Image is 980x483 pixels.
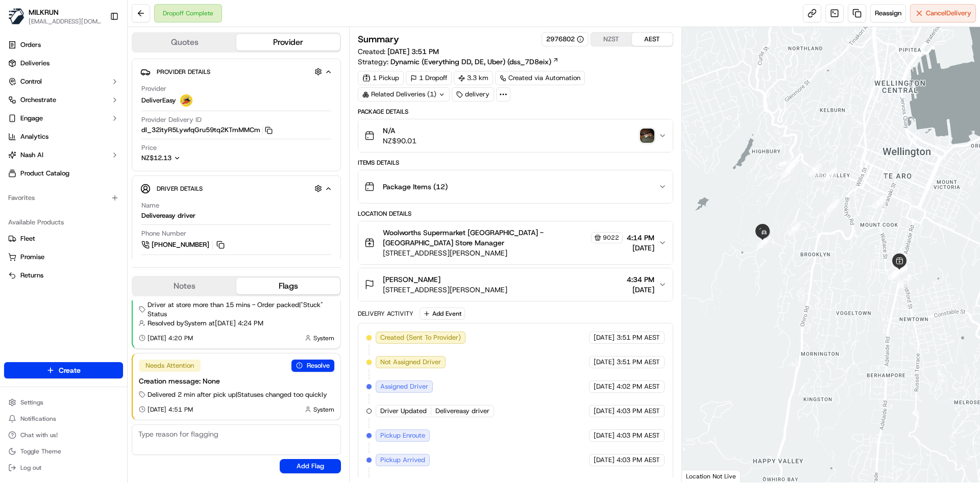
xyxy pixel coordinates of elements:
[20,234,35,243] span: Fleet
[141,154,171,162] span: NZ$12.13
[495,71,585,85] div: Created via Automation
[20,95,56,105] span: Orchestrate
[888,267,901,280] div: 10
[873,195,886,209] div: 11
[141,115,202,124] span: Provider Delivery ID
[20,431,58,439] span: Chat with us!
[627,243,654,253] span: [DATE]
[383,125,416,136] span: N/A
[594,382,615,391] span: [DATE]
[390,57,559,67] a: Dynamic (Everything DD, DE, Uber) (dss_7D8eix)
[358,108,673,116] div: Package Details
[594,358,615,367] span: [DATE]
[29,17,102,26] button: [EMAIL_ADDRESS][DOMAIN_NAME]
[786,158,799,171] div: 14
[358,71,404,85] div: 1 Pickup
[8,8,24,24] img: MILKRUN
[358,310,413,318] div: Delivery Activity
[617,431,660,440] span: 4:03 PM AEST
[781,165,794,178] div: 13
[141,143,157,152] span: Price
[617,455,660,465] span: 4:03 PM AEST
[627,233,654,243] span: 4:14 PM
[4,190,123,206] div: Favorites
[383,274,440,285] span: [PERSON_NAME]
[358,268,672,301] button: [PERSON_NAME][STREET_ADDRESS][PERSON_NAME]4:34 PM[DATE]
[4,428,123,442] button: Chat with us!
[141,201,159,210] span: Name
[380,333,461,342] span: Created (Sent To Provider)
[4,461,123,475] button: Log out
[546,35,584,44] button: 2976802
[148,334,193,342] span: [DATE] 4:20 PM
[20,271,43,280] span: Returns
[380,455,425,465] span: Pickup Arrived
[4,412,123,426] button: Notifications
[4,92,123,108] button: Orchestrate
[313,405,334,414] span: System
[435,406,489,416] span: Delivereasy driver
[358,87,450,101] div: Related Deliveries (1)
[387,47,439,56] span: [DATE] 3:51 PM
[4,214,123,231] div: Available Products
[617,406,660,416] span: 4:03 PM AEST
[280,459,341,473] button: Add Flag
[4,395,123,410] button: Settings
[141,154,231,163] button: NZ$12.13
[209,319,263,328] span: at [DATE] 4:24 PM
[926,9,971,18] span: Cancel Delivery
[291,360,334,372] button: Resolve
[20,464,41,472] span: Log out
[148,319,207,328] span: Resolved by System
[383,285,507,295] span: [STREET_ADDRESS][PERSON_NAME]
[141,229,186,238] span: Phone Number
[390,57,551,67] span: Dynamic (Everything DD, DE, Uber) (dss_7D8eix)
[141,125,273,135] button: dl_32ityR5LywfqGru59tq2KTmMMCm
[898,275,912,288] div: 3
[891,266,904,279] div: 9
[383,227,589,248] span: Woolworths Supermarket [GEOGRAPHIC_DATA] - [GEOGRAPHIC_DATA] Store Manager
[4,37,123,53] a: Orders
[910,4,976,22] button: CancelDelivery
[380,382,428,391] span: Assigned Driver
[133,278,236,294] button: Notes
[29,7,59,17] button: MILKRUN
[133,34,236,50] button: Quotes
[383,136,416,146] span: NZ$90.01
[594,455,615,465] span: [DATE]
[141,84,166,93] span: Provider
[148,300,334,319] span: Driver at store more than 15 mins - Order packed | "Stuck" Status
[8,271,119,280] a: Returns
[640,129,654,143] img: photo_proof_of_delivery image
[617,382,660,391] span: 4:02 PM AEST
[152,240,209,249] span: [PHONE_NUMBER]
[8,234,119,243] a: Fleet
[4,267,123,284] button: Returns
[358,159,673,167] div: Items Details
[313,334,334,342] span: System
[826,199,840,213] div: 16
[4,165,123,182] a: Product Catalog
[380,431,425,440] span: Pickup Enroute
[358,46,439,57] span: Created:
[358,35,399,44] h3: Summary
[358,57,559,67] div: Strategy:
[808,163,822,176] div: 12
[380,358,441,367] span: Not Assigned Driver
[8,252,119,262] a: Promise
[236,34,340,50] button: Provider
[20,398,43,406] span: Settings
[20,77,42,86] span: Control
[20,169,69,178] span: Product Catalog
[139,376,334,386] div: Creation message: None
[148,405,193,414] span: [DATE] 4:51 PM
[148,390,327,399] span: Delivered 2 min after pick up | Statuses changed too quickly
[141,96,176,105] span: DeliverEasy
[4,4,106,29] button: MILKRUNMILKRUN[EMAIL_ADDRESS][DOMAIN_NAME]
[20,252,44,262] span: Promise
[617,333,660,342] span: 3:51 PM AEST
[4,362,123,378] button: Create
[824,168,837,181] div: 15
[4,231,123,247] button: Fleet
